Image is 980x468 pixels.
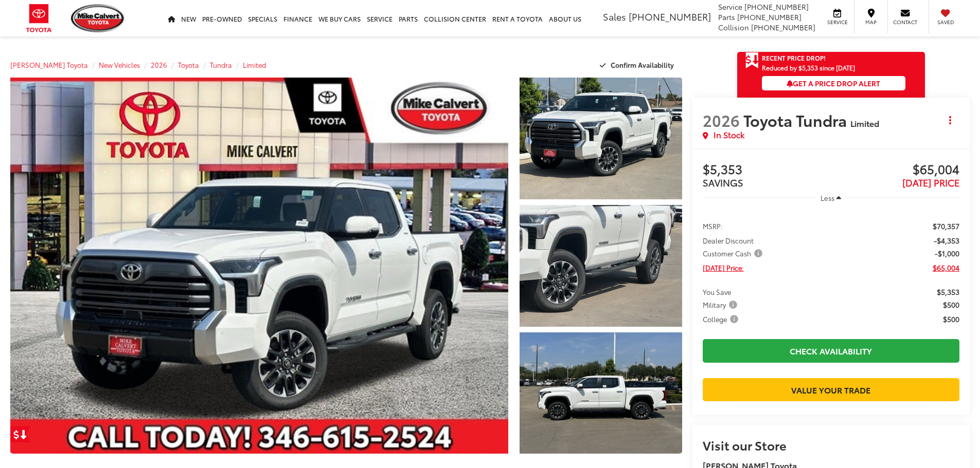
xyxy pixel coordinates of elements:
[815,189,846,207] button: Less
[850,117,879,129] span: Limited
[703,299,741,310] button: Military
[935,248,959,258] span: -$1,000
[520,78,682,199] a: Expand Photo 1
[949,116,951,124] span: dropdown dots
[10,60,88,69] a: [PERSON_NAME] Toyota
[737,52,925,64] a: Get Price Drop Alert Recent Price Drop!
[933,263,959,273] span: $65,004
[611,60,674,69] span: Confirm Availability
[745,52,759,69] span: Get Price Drop Alert
[243,60,266,69] a: Limited
[718,12,735,22] span: Parts
[703,378,959,401] a: Value Your Trade
[703,109,740,131] span: 2026
[518,76,683,200] img: 2026 Toyota Tundra Limited
[99,60,140,69] a: New Vehicles
[718,2,742,12] span: Service
[743,109,850,131] span: Toyota Tundra
[703,162,831,178] span: $5,353
[603,10,626,23] span: Sales
[703,263,744,273] span: [DATE] Price:
[941,111,959,129] button: Actions
[714,129,744,141] span: In Stock
[629,10,711,23] span: [PHONE_NUMBER]
[594,56,682,74] button: Confirm Availability
[518,331,683,455] img: 2026 Toyota Tundra Limited
[71,4,126,32] img: Mike Calvert Toyota
[860,18,882,26] span: Map
[893,18,917,26] span: Contact
[821,193,834,202] span: Less
[10,426,31,442] a: Get Price Drop Alert
[744,2,809,12] span: [PHONE_NUMBER]
[151,60,167,69] a: 2026
[703,221,723,231] span: MSRP:
[762,64,905,71] span: Reduced by $5,353 since [DATE]
[703,248,766,258] button: Customer Cash
[943,299,959,310] span: $500
[831,162,959,178] span: $65,004
[703,235,754,246] span: Dealer Discount
[703,438,959,452] h2: Visit our Store
[762,53,826,62] span: Recent Price Drop!
[934,18,957,26] span: Saved
[178,60,199,69] a: Toyota
[902,176,959,189] span: [DATE] PRICE
[703,287,731,297] span: You Save
[934,235,959,246] span: -$4,353
[787,78,880,88] span: Get a Price Drop Alert
[520,205,682,327] a: Expand Photo 2
[518,203,683,328] img: 2026 Toyota Tundra Limited
[718,22,749,32] span: Collision
[210,60,232,69] a: Tundra
[751,22,815,32] span: [PHONE_NUMBER]
[737,12,801,22] span: [PHONE_NUMBER]
[937,287,959,297] span: $5,353
[703,176,743,189] span: SAVINGS
[703,339,959,362] a: Check Availability
[703,314,742,324] button: College
[10,78,508,454] a: Expand Photo 0
[943,314,959,324] span: $500
[703,299,739,310] span: Military
[826,18,849,26] span: Service
[5,76,513,456] img: 2026 Toyota Tundra Limited
[703,314,740,324] span: College
[933,221,959,231] span: $70,357
[703,248,764,258] span: Customer Cash
[520,332,682,454] a: Expand Photo 3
